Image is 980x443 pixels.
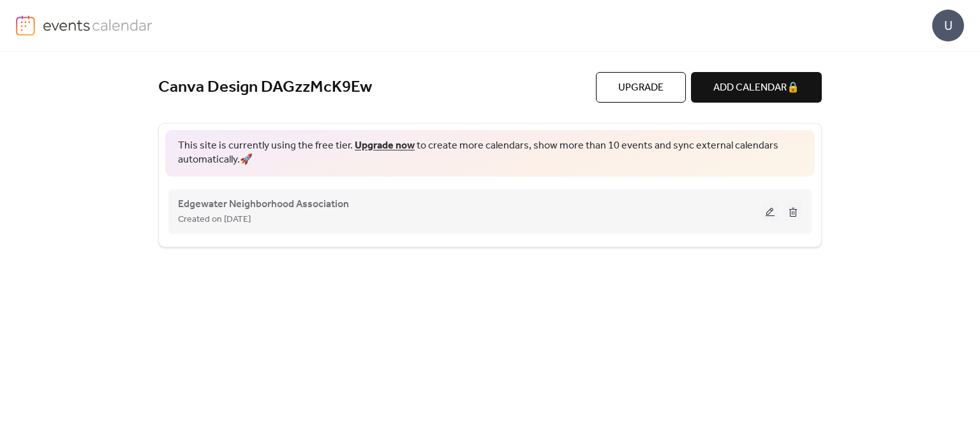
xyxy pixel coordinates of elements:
span: This site is currently using the free tier. to create more calendars, show more than 10 events an... [178,139,802,168]
span: Edgewater Neighborhood Association [178,197,349,212]
span: Upgrade [618,80,664,96]
a: Upgrade now [355,136,415,156]
span: Created on [DATE] [178,212,251,228]
a: Edgewater Neighborhood Association [178,201,349,208]
img: logo [16,15,35,36]
a: Canva Design DAGzzMcK9Ew [158,77,372,98]
div: U [932,10,964,41]
img: logo-type [43,15,153,34]
button: Upgrade [596,72,686,103]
